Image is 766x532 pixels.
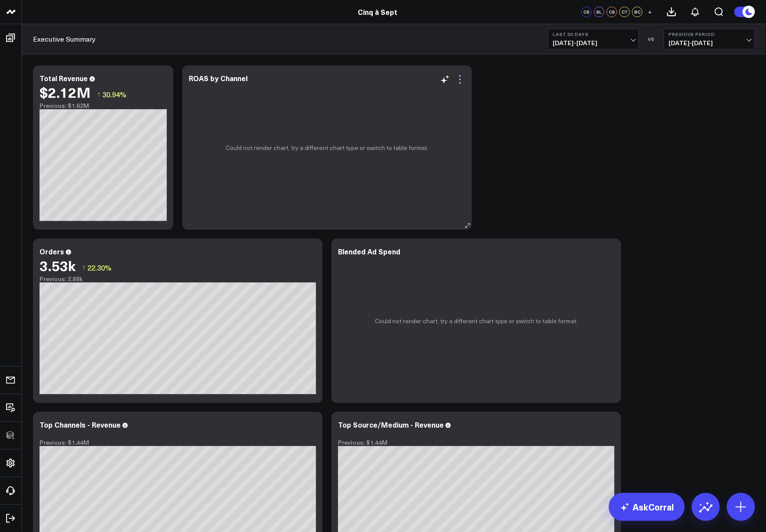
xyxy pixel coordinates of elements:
[375,318,578,325] p: Could not render chart, try a different chart type or switch to table format.
[82,262,86,273] span: ↑
[97,89,101,100] span: ↑
[33,34,96,44] a: Executive Summary
[607,7,617,17] div: CS
[40,257,76,273] div: 3.53k
[87,263,111,272] span: 22.30%
[338,439,615,446] div: Previous: $1.44M
[40,246,64,256] div: Orders
[581,7,592,17] div: CS
[669,39,750,46] span: [DATE] - [DATE]
[189,73,248,83] div: ROAS by Channel
[632,7,643,17] div: BC
[40,102,167,109] div: Previous: $1.62M
[102,89,126,99] span: 30.94%
[40,73,88,83] div: Total Revenue
[648,9,652,15] span: +
[664,29,755,50] button: Previous Period[DATE]-[DATE]
[40,420,121,429] div: Top Channels - Revenue
[40,275,316,282] div: Previous: 2.88k
[358,7,397,17] a: Cinq à Sept
[619,7,630,17] div: CT
[548,29,639,50] button: Last 30 Days[DATE]-[DATE]
[226,144,428,151] p: Could not render chart, try a different chart type or switch to table format.
[609,493,685,521] a: AskCorral
[553,39,634,46] span: [DATE] - [DATE]
[594,7,604,17] div: SL
[40,439,316,446] div: Previous: $1.44M
[338,420,444,429] div: Top Source/Medium - Revenue
[645,7,655,17] button: +
[644,36,659,42] div: VS
[669,32,750,37] b: Previous Period
[338,246,400,256] div: Blended Ad Spend
[40,84,90,100] div: $2.12M
[553,32,634,37] b: Last 30 Days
